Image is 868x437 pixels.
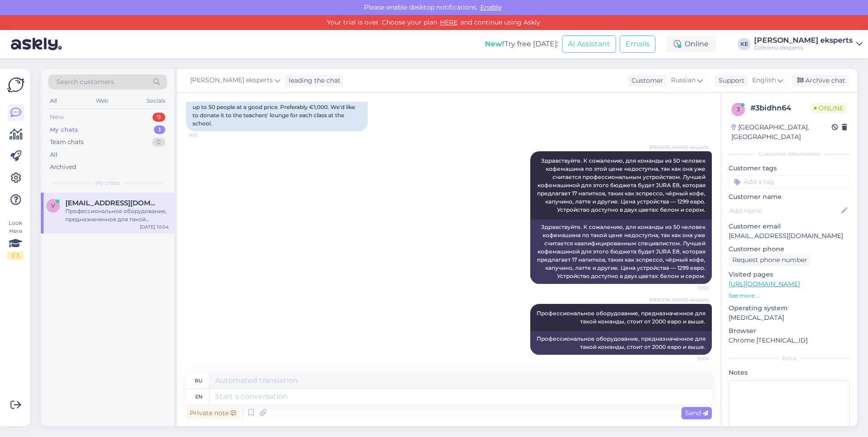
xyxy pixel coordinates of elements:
p: Customer email [729,222,850,231]
div: [PERSON_NAME] eksperts [754,37,853,44]
div: Socials [145,95,167,107]
div: Здравствуйте. К сожалению, для команды из 50 человек кофемашина по такой цене недоступна, так как... [530,219,712,284]
button: AI Assistant [562,35,616,53]
div: Support [715,76,745,85]
span: [PERSON_NAME] eksperts [190,75,273,85]
p: Chrome [TECHNICAL_ID] [729,336,850,345]
span: Send [685,409,708,417]
span: v [51,202,55,209]
span: Enable [478,3,504,11]
span: [PERSON_NAME] eksperts [649,297,709,303]
div: Archive chat [792,74,849,87]
span: Online [810,103,847,113]
div: Private note [186,407,240,419]
div: 1 / 3 [7,252,24,260]
span: 10:02 [675,284,709,291]
button: Emails [620,35,656,53]
div: Extra [729,354,850,363]
div: Hello. We need an automatic coffee machine for a group of up to 50 people at a good price. Prefer... [186,91,368,131]
span: viktorijahome@gmail.com [65,199,160,207]
p: [EMAIL_ADDRESS][DOMAIN_NAME] [729,231,850,241]
span: 9:55 [189,132,223,139]
div: Archived [50,163,76,172]
div: Try free [DATE]: [485,39,558,50]
div: # 3bidhn64 [750,103,810,114]
div: Профессиональное оборудование, предназначенное для такой команды, стоит от 2000 евро и выше. [65,207,169,223]
div: New [50,113,64,122]
input: Add name [729,206,839,216]
div: Web [94,95,110,107]
div: Look Here [7,219,24,260]
div: [GEOGRAPHIC_DATA], [GEOGRAPHIC_DATA] [731,123,832,142]
div: 0 [152,138,165,147]
span: 10:04 [675,355,709,362]
div: Request phone number [729,254,811,266]
span: 3 [737,106,740,113]
div: Team chats [50,138,84,147]
input: Add a tag [729,175,850,189]
p: Visited pages [729,270,850,279]
div: My chats [50,125,78,134]
b: New! [485,40,504,48]
div: Online [666,36,716,52]
span: [PERSON_NAME] eksperts [649,144,709,151]
a: [URL][DOMAIN_NAME] [729,280,800,288]
div: KE [738,38,750,50]
span: Здравствуйте. К сожалению, для команды из 50 человек кофемашина по этой цене недоступна, так как ... [537,157,707,213]
div: leading the chat [285,76,340,85]
p: Customer phone [729,244,850,254]
span: Профессиональное оборудование, предназначенное для такой команды, стоит от 2000 евро и выше. [537,310,707,325]
p: Customer name [729,192,850,202]
img: Askly Logo [7,76,25,94]
p: [MEDICAL_DATA] [729,313,850,323]
div: [DATE] 10:04 [140,223,169,230]
p: Browser [729,326,850,336]
div: 9 [153,113,165,122]
a: HERE [437,18,460,26]
div: 1 [154,125,165,134]
div: Customer [628,76,663,85]
span: English [752,75,776,85]
div: ru [195,373,202,388]
div: All [50,150,58,159]
a: [PERSON_NAME] ekspertsDzērienu eksperts [754,37,863,51]
div: Dzērienu eksperts [754,44,853,51]
div: en [195,389,202,404]
div: Профессиональное оборудование, предназначенное для такой команды, стоит от 2000 евро и выше. [530,331,712,355]
span: Russian [671,75,695,85]
p: Notes [729,368,850,377]
span: My chats [95,179,120,187]
p: Customer tags [729,164,850,173]
span: Search customers [56,77,114,87]
p: Operating system [729,303,850,313]
div: All [48,95,59,107]
p: See more ... [729,292,850,300]
div: Customer information [729,150,850,158]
